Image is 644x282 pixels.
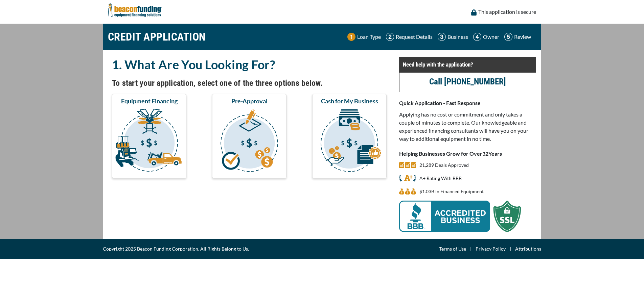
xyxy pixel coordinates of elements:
[312,94,387,178] button: Cash for My Business
[473,33,481,41] img: Step 4
[113,108,185,175] img: Equipment Financing
[112,94,186,178] button: Equipment Financing
[504,33,512,41] img: Step 5
[471,9,477,16] img: lock icon to convery security
[419,174,462,182] p: A+ Rating With BBB
[212,94,286,178] button: Pre-Approval
[447,33,468,41] p: Business
[483,33,499,41] p: Owner
[399,150,536,158] p: Helping Businesses Grow for Over Years
[213,108,285,175] img: Pre-Approval
[506,245,515,253] span: |
[476,245,506,253] a: Privacy Policy
[347,33,355,41] img: Step 1
[399,110,536,143] p: Applying has no cost or commitment and only takes a couple of minutes to complete. Our knowledgea...
[399,99,536,107] p: Quick Application - Fast Response
[314,108,385,175] img: Cash for My Business
[108,27,206,47] h1: CREDIT APPLICATION
[112,77,387,89] h4: To start your application, select one of the three options below.
[419,187,484,196] p: $1.03B in Financed Equipment
[399,201,521,232] img: BBB Acredited Business and SSL Protection
[403,60,532,69] p: Need help with the application?
[103,245,249,253] span: Copyright 2025 Beacon Funding Corporation. All Rights Belong to Us.
[438,33,446,41] img: Step 3
[419,161,469,169] p: 21,289 Deals Approved
[112,57,387,72] h2: 1. What Are You Looking For?
[478,8,536,16] p: This application is secure
[515,245,541,253] a: Attributions
[357,33,381,41] p: Loan Type
[396,33,433,41] p: Request Details
[386,33,394,41] img: Step 2
[321,97,378,105] span: Cash for My Business
[514,33,531,41] p: Review
[231,97,268,105] span: Pre-Approval
[482,150,488,157] span: 32
[439,245,466,253] a: Terms of Use
[429,77,506,86] a: Call [PHONE_NUMBER]
[121,97,178,105] span: Equipment Financing
[466,245,476,253] span: |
